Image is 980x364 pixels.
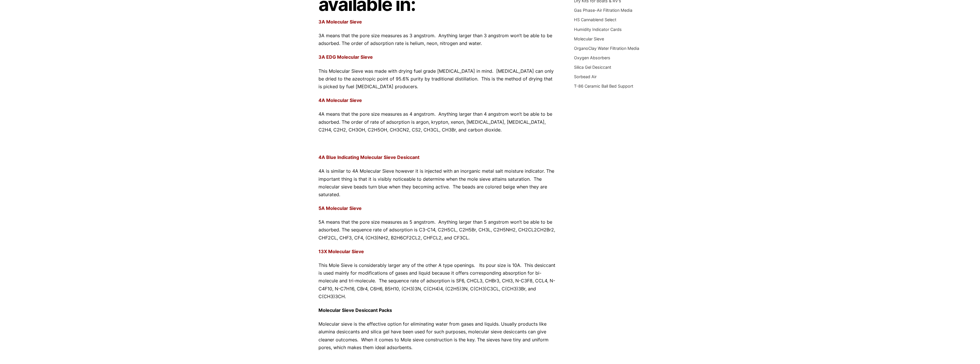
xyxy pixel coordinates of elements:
a: Humidity Indicator Cards [574,27,622,32]
p: 3A means that the pore size measures as 3 angstrom. Anything larger than 3 angstrom won’t be able... [318,32,557,47]
a: Silica Gel Desiccant [574,65,611,70]
p: This Mole Sieve is considerably larger any of the other A type openings. Its pour size is 10A. Th... [318,261,557,300]
a: Molecular Sieve [574,36,604,41]
a: 4A Molecular Sieve [318,97,362,103]
a: Sorbead Air [574,74,597,79]
a: 4A Blue Indicating Molecular Sieve Desiccant [318,154,419,160]
strong: Molecular Sieve Desiccant Packs [318,307,392,313]
a: 5A Molecular Sieve [318,205,362,211]
a: Gas Phase-Air Filtration Media [574,8,632,13]
p: Molecular sieve is the effective option for eliminating water from gases and liquids. Usually pro... [318,320,557,351]
a: HS Cannablend Select [574,17,616,22]
a: 3A Molecular Sieve [318,19,362,25]
a: Oxygen Absorbers [574,55,610,60]
p: 4A means that the pore size measures as 4 angstrom. Anything larger than 4 angstrom won’t be able... [318,110,557,134]
p: 5A means that the pore size measures as 5 angstrom. Anything larger than 5 angstrom won’t be able... [318,218,557,242]
a: 3A EDG Molecular Sieve [318,54,373,60]
a: 13X Molecular Sieve [318,249,364,254]
a: T-86 Ceramic Ball Bed Support [574,84,633,88]
p: 4A is similar to 4A Molecular Sieve however it is injected with an inorganic metal salt moisture ... [318,167,557,198]
p: This Molecular Sieve was made with drying fuel grade [MEDICAL_DATA] in mind. [MEDICAL_DATA] can o... [318,67,557,91]
a: OrganoClay Water Filtration Media [574,46,639,51]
